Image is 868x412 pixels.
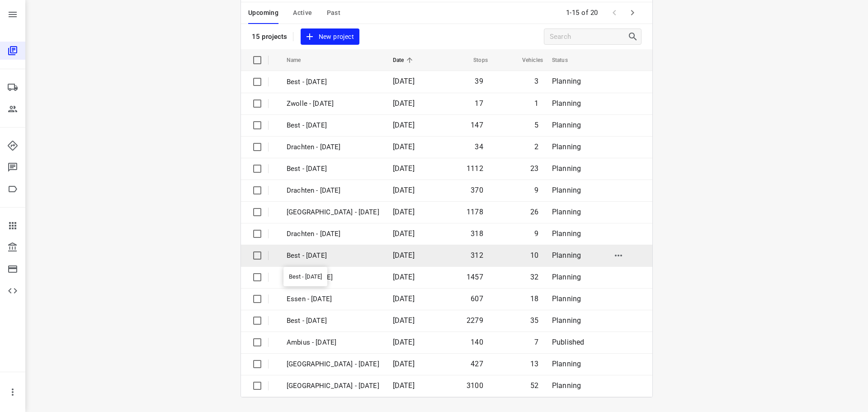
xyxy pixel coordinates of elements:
[287,229,379,239] p: Drachten - Tuesday
[530,360,538,368] span: 13
[287,99,379,109] p: Zwolle - Friday
[471,360,483,368] span: 427
[287,55,313,66] span: Name
[475,77,483,85] span: 39
[550,30,627,44] input: Search projects
[306,31,354,43] span: New project
[467,273,483,281] span: 1457
[530,316,538,325] span: 35
[393,360,415,368] span: [DATE]
[462,55,488,66] span: Stops
[552,99,581,108] span: Planning
[471,121,483,129] span: 147
[534,229,538,238] span: 9
[534,338,538,346] span: 7
[393,381,415,390] span: [DATE]
[552,55,580,66] span: Status
[534,142,538,151] span: 2
[530,381,538,390] span: 52
[393,77,415,85] span: [DATE]
[248,7,278,19] span: Upcoming
[287,77,379,87] p: Best - Friday
[623,4,642,22] span: Next Page
[471,186,483,194] span: 370
[534,186,538,194] span: 9
[475,99,483,108] span: 17
[467,208,483,216] span: 1178
[393,208,415,216] span: [DATE]
[467,381,483,390] span: 3100
[287,316,379,326] p: Best - Monday
[471,338,483,346] span: 140
[552,186,581,194] span: Planning
[534,77,538,85] span: 3
[475,142,483,151] span: 34
[552,251,581,260] span: Planning
[467,316,483,325] span: 2279
[552,208,581,216] span: Planning
[287,120,379,131] p: Best - Thursday
[627,31,641,42] div: Search
[287,381,379,391] p: Zwolle - Monday
[287,272,379,283] p: Gouda - Tuesday
[552,229,581,238] span: Planning
[605,4,623,22] span: Previous Page
[530,251,538,260] span: 10
[552,316,581,325] span: Planning
[393,294,415,303] span: [DATE]
[287,185,379,196] p: Drachten - Wednesday
[393,316,415,325] span: [DATE]
[534,99,538,108] span: 1
[530,273,538,281] span: 32
[293,7,312,19] span: Active
[393,273,415,281] span: [DATE]
[393,99,415,108] span: [DATE]
[393,186,415,194] span: [DATE]
[393,164,415,173] span: [DATE]
[562,3,602,23] span: 1-15 of 20
[471,251,483,260] span: 312
[467,164,483,173] span: 1112
[552,338,585,346] span: Published
[552,273,581,281] span: Planning
[530,164,538,173] span: 23
[471,294,483,303] span: 607
[393,251,415,260] span: [DATE]
[552,77,581,85] span: Planning
[530,294,538,303] span: 18
[393,338,415,346] span: [DATE]
[393,55,416,66] span: Date
[393,121,415,129] span: [DATE]
[393,142,415,151] span: [DATE]
[287,164,379,174] p: Best - Wednesday
[552,294,581,303] span: Planning
[301,28,359,45] button: New project
[510,55,543,66] span: Vehicles
[287,359,379,369] p: Antwerpen - Monday
[287,337,379,348] p: Ambius - Monday
[287,251,379,261] p: Best - [DATE]
[252,33,288,41] p: 15 projects
[534,121,538,129] span: 5
[287,207,379,218] p: Zwolle - Wednesday
[327,7,341,19] span: Past
[552,121,581,129] span: Planning
[552,360,581,368] span: Planning
[552,142,581,151] span: Planning
[530,208,538,216] span: 26
[287,294,379,304] p: Essen - Monday
[393,229,415,238] span: [DATE]
[552,164,581,173] span: Planning
[287,142,379,152] p: Drachten - Thursday
[552,381,581,390] span: Planning
[471,229,483,238] span: 318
